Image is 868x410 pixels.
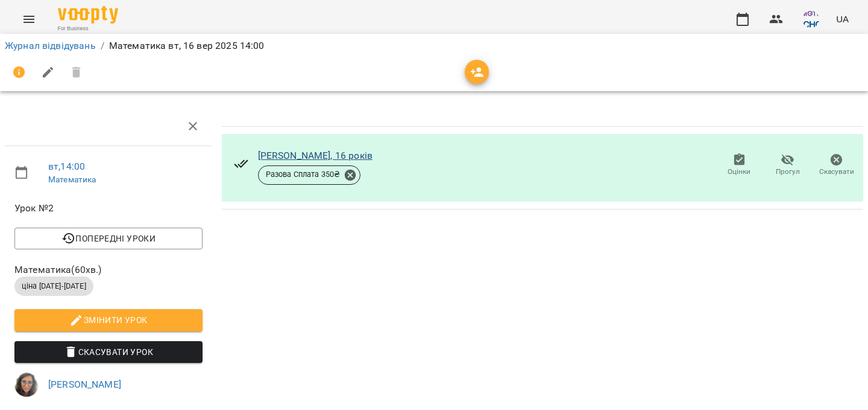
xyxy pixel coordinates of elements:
[48,175,96,184] a: Математика
[836,13,849,25] span: UA
[259,169,348,180] span: Разова Сплата 350 ₴
[5,40,96,51] a: Журнал відвідувань
[14,309,203,331] button: Змінити урок
[776,167,800,177] span: Прогул
[101,39,104,53] li: /
[831,8,854,30] button: UA
[14,341,203,363] button: Скасувати Урок
[812,149,861,182] button: Скасувати
[24,313,193,327] span: Змінити урок
[14,373,39,397] img: 86d7fcac954a2a308d91a558dd0f8d4d.jpg
[14,263,203,277] span: Математика ( 60 хв. )
[5,39,863,53] nav: breadcrumb
[48,161,85,172] a: вт , 14:00
[24,345,193,359] span: Скасувати Урок
[58,6,118,24] img: Voopty Logo
[802,11,819,28] img: 44498c49d9c98a00586a399c9b723a73.png
[14,5,43,34] button: Menu
[14,228,203,249] button: Попередні уроки
[14,201,203,216] span: Урок №2
[728,167,750,177] span: Оцінки
[764,149,813,182] button: Прогул
[819,167,854,177] span: Скасувати
[24,231,193,246] span: Попередні уроки
[58,25,118,33] span: For Business
[258,150,373,161] a: [PERSON_NAME], 16 років
[258,165,361,185] div: Разова Сплата 350₴
[14,281,93,292] span: ціна [DATE]-[DATE]
[109,39,265,53] p: Математика вт, 16 вер 2025 14:00
[715,149,764,182] button: Оцінки
[48,379,121,390] a: [PERSON_NAME]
